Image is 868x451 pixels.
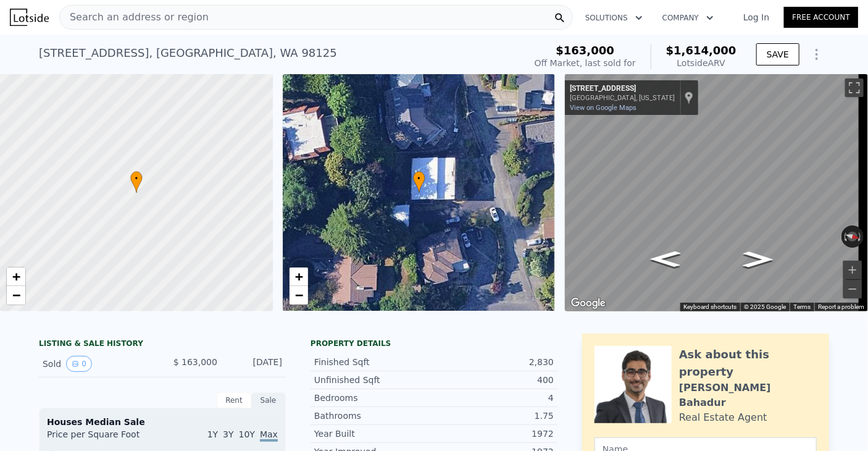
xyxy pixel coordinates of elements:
span: $163,000 [556,44,615,57]
div: Finished Sqft [314,356,434,368]
button: Rotate counterclockwise [841,225,848,248]
span: − [12,287,20,303]
img: Google [568,295,609,311]
div: Houses Median Sale [47,416,278,428]
span: + [294,269,303,284]
button: View historical data [66,356,92,372]
span: • [130,173,143,184]
a: View on Google Maps [570,104,636,112]
span: Max [260,429,278,442]
div: Lotside ARV [666,57,737,69]
div: Ask about this property [679,346,817,381]
button: Solutions [575,7,653,29]
div: Unfinished Sqft [314,374,434,386]
button: SAVE [756,43,799,65]
div: Sold [43,356,152,372]
div: Rent [217,392,251,408]
a: Zoom in [7,268,25,286]
div: [PERSON_NAME] Bahadur [679,381,817,410]
button: Rotate clockwise [858,225,864,248]
div: Real Estate Agent [679,410,767,425]
div: Sale [251,392,286,408]
path: Go North, Lakeside Ave NE [730,248,787,271]
div: Off Market, last sold for [535,57,636,69]
span: © 2025 Google [744,303,786,310]
span: 3Y [223,429,233,439]
button: Company [653,7,724,29]
span: • [413,173,425,184]
div: Property details [311,339,557,348]
div: [STREET_ADDRESS] [570,84,675,94]
div: [DATE] [227,356,282,372]
div: Street View [565,74,868,311]
a: Terms (opens in new tab) [793,303,811,310]
div: 1972 [434,428,554,440]
div: • [413,171,425,193]
div: Price per Square Foot [47,428,162,448]
a: Zoom out [290,286,308,305]
div: • [130,171,143,193]
span: $1,614,000 [666,44,737,57]
button: Keyboard shortcuts [683,303,737,311]
div: 400 [434,374,554,386]
a: Report a problem [818,303,864,310]
img: Lotside [10,9,49,26]
div: Map [565,74,868,311]
path: Go South, Lakeside Ave NE [637,247,694,271]
div: 2,830 [434,356,554,368]
button: Toggle fullscreen view [845,78,864,97]
button: Reset the view [841,229,865,244]
a: Show location on map [685,91,693,104]
span: $ 163,000 [173,357,217,367]
button: Zoom out [843,280,862,298]
a: Free Account [784,7,858,28]
a: Open this area in Google Maps (opens a new window) [568,295,609,311]
span: + [12,269,20,284]
div: LISTING & SALE HISTORY [39,339,286,351]
div: [STREET_ADDRESS] , [GEOGRAPHIC_DATA] , WA 98125 [39,44,337,62]
a: Log In [728,11,784,23]
div: 4 [434,392,554,404]
a: Zoom out [7,286,25,305]
span: 10Y [239,429,255,439]
div: 1.75 [434,410,554,422]
button: Show Options [804,42,829,67]
button: Zoom in [843,261,862,279]
span: − [294,287,303,303]
div: Bathrooms [314,410,434,422]
div: Bedrooms [314,392,434,404]
div: Year Built [314,428,434,440]
div: [GEOGRAPHIC_DATA], [US_STATE] [570,94,675,102]
a: Zoom in [290,268,308,286]
span: 1Y [207,429,218,439]
span: Search an address or region [60,10,209,25]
